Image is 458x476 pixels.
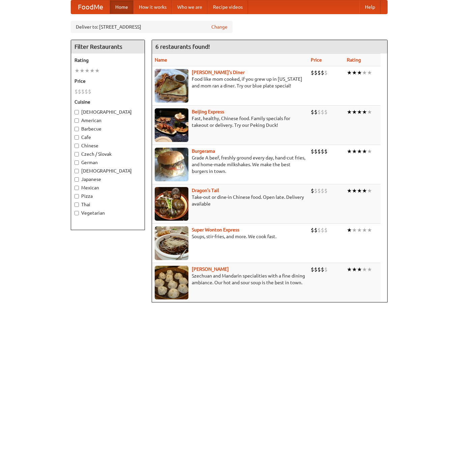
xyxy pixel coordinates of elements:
[155,154,305,175] p: Grade A beef, freshly ground every day, hand-cut fries, and home-made milkshakes. We make the bes...
[110,0,133,14] a: Home
[317,187,321,194] li: $
[321,108,324,116] li: $
[74,201,141,208] label: Thai
[88,88,91,95] li: $
[208,0,248,14] a: Recipe videos
[311,187,314,194] li: $
[367,108,372,116] li: ★
[357,187,362,194] li: ★
[133,0,172,14] a: How it works
[155,57,167,63] a: Name
[192,188,219,193] b: Dragon's Tail
[155,108,188,142] img: beijing.jpg
[192,109,224,114] a: Beijing Express
[362,266,367,273] li: ★
[324,108,328,116] li: $
[321,69,324,76] li: $
[192,266,229,272] a: [PERSON_NAME]
[74,78,141,84] h5: Price
[155,233,305,240] p: Soups, stir-fries, and more. We cook fast.
[155,266,188,299] img: shandong.jpg
[192,148,215,154] a: Burgerama
[74,159,141,166] label: German
[74,117,141,124] label: American
[321,148,324,155] li: $
[74,194,79,198] input: Pizza
[74,142,141,149] label: Chinese
[74,88,78,95] li: $
[74,127,79,131] input: Barbecue
[85,88,88,95] li: $
[74,211,79,215] input: Vegetarian
[211,24,227,30] a: Change
[367,69,372,76] li: ★
[71,40,145,53] h4: Filter Restaurants
[352,148,357,155] li: ★
[367,187,372,194] li: ★
[314,148,317,155] li: $
[81,88,85,95] li: $
[71,21,233,33] div: Deliver to: [STREET_ADDRESS]
[362,148,367,155] li: ★
[90,67,95,74] li: ★
[352,266,357,273] li: ★
[74,210,141,216] label: Vegetarian
[314,108,317,116] li: $
[324,226,328,234] li: $
[74,135,79,140] input: Cafe
[192,70,245,75] a: [PERSON_NAME]'s Diner
[347,69,352,76] li: ★
[367,148,372,155] li: ★
[362,108,367,116] li: ★
[321,226,324,234] li: $
[347,148,352,155] li: ★
[314,69,317,76] li: $
[357,69,362,76] li: ★
[324,187,328,194] li: $
[347,57,361,63] a: Rating
[74,67,80,74] li: ★
[317,266,321,273] li: $
[74,184,141,191] label: Mexican
[367,226,372,234] li: ★
[192,227,239,232] a: Super Wonton Express
[155,194,305,207] p: Take-out or dine-in Chinese food. Open late. Delivery available
[324,148,328,155] li: $
[74,177,79,182] input: Japanese
[352,226,357,234] li: ★
[74,168,141,174] label: [DEMOGRAPHIC_DATA]
[74,118,79,123] input: American
[95,67,100,74] li: ★
[357,148,362,155] li: ★
[357,226,362,234] li: ★
[172,0,208,14] a: Who we are
[314,266,317,273] li: $
[347,108,352,116] li: ★
[324,266,328,273] li: $
[362,226,367,234] li: ★
[74,176,141,183] label: Japanese
[74,169,79,173] input: [DEMOGRAPHIC_DATA]
[311,226,314,234] li: $
[317,226,321,234] li: $
[311,108,314,116] li: $
[352,187,357,194] li: ★
[155,148,188,181] img: burgerama.jpg
[74,160,79,165] input: German
[347,226,352,234] li: ★
[317,148,321,155] li: $
[324,69,328,76] li: $
[357,266,362,273] li: ★
[74,125,141,132] label: Barbecue
[360,0,380,14] a: Help
[314,226,317,234] li: $
[80,67,85,74] li: ★
[352,108,357,116] li: ★
[311,266,314,273] li: $
[321,187,324,194] li: $
[155,115,305,129] p: Fast, healthy, Chinese food. Family specials for takeout or delivery. Try our Peking Duck!
[74,134,141,141] label: Cafe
